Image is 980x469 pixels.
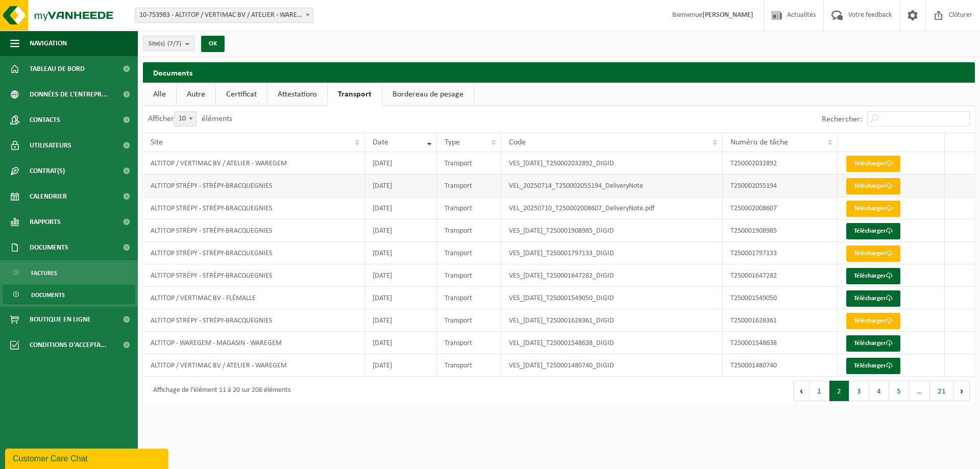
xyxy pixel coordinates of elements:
span: Site [151,138,163,146]
td: T250001628361 [723,309,838,332]
td: Transport [437,242,501,264]
td: ALTITOP STRÉPY - STRÉPY-BRACQUEGNIES [143,219,365,242]
a: Autre [177,83,215,106]
td: Transport [437,264,501,287]
td: [DATE] [365,219,437,242]
span: Navigation [30,31,67,56]
td: VEL_20250714_T250002055194_DeliveryNote [501,175,723,197]
h2: Documents [143,62,975,82]
td: T250001647282 [723,264,838,287]
span: Calendrier [30,184,67,209]
a: Transport [328,83,382,106]
td: [DATE] [365,197,437,219]
span: Numéro de tâche [730,138,788,146]
a: Télécharger [846,178,900,194]
a: Télécharger [846,335,900,352]
span: Site(s) [149,36,181,52]
td: T250001480740 [723,354,838,377]
a: Télécharger [846,223,900,239]
button: Next [954,381,970,401]
td: ALTITOP STRÉPY - STRÉPY-BRACQUEGNIES [143,175,365,197]
span: 10-753983 - ALTITOP / VERTIMAC BV / ATELIER - WAREGEM [135,8,313,22]
span: Documents [31,285,65,305]
div: Affichage de l'élément 11 à 20 sur 206 éléments [148,382,290,400]
span: Tableau de bord [30,56,85,82]
td: T250002032892 [723,152,838,175]
a: Bordereau de pesage [382,83,474,106]
button: Previous [793,381,810,401]
td: T250001548638 [723,332,838,354]
span: Type [445,138,460,146]
span: Contrat(s) [30,158,65,184]
button: Site(s)(7/7) [143,36,195,51]
label: Afficher éléments [148,115,232,123]
td: [DATE] [365,287,437,309]
td: Transport [437,197,501,219]
td: Transport [437,287,501,309]
span: Conditions d'accepta... [30,332,107,358]
label: Rechercher: [822,115,862,124]
td: VES_[DATE]_T250001797133_DIGID [501,242,723,264]
td: ALTITOP / VERTIMAC BV / ATELIER - WAREGEM [143,354,365,377]
span: 10-753983 - ALTITOP / VERTIMAC BV / ATELIER - WAREGEM [135,8,313,23]
td: [DATE] [365,354,437,377]
span: Documents [30,235,68,260]
td: VEL_[DATE]_T250001628361_DIGID [501,309,723,332]
td: Transport [437,152,501,175]
td: T250002055194 [723,175,838,197]
span: Code [509,138,526,146]
a: Télécharger [846,156,900,172]
button: 5 [889,381,909,401]
td: ALTITOP STRÉPY - STRÉPY-BRACQUEGNIES [143,197,365,219]
td: [DATE] [365,175,437,197]
td: [DATE] [365,152,437,175]
a: Factures [3,263,135,282]
button: 4 [869,381,889,401]
button: 1 [810,381,829,401]
td: ALTITOP / VERTIMAC BV / ATELIER - WAREGEM [143,152,365,175]
td: [DATE] [365,309,437,332]
a: Attestations [267,83,327,106]
button: 2 [829,381,849,401]
button: 21 [930,381,954,401]
td: Transport [437,219,501,242]
strong: [PERSON_NAME] [702,11,753,19]
a: Télécharger [846,313,900,329]
td: VES_[DATE]_T250002032892_DIGID [501,152,723,175]
td: VEL_[DATE]_T250001548638_DIGID [501,332,723,354]
span: Date [373,138,388,146]
td: ALTITOP STRÉPY - STRÉPY-BRACQUEGNIES [143,264,365,287]
button: 3 [849,381,869,401]
td: VES_[DATE]_T250001549050_DIGID [501,287,723,309]
span: 10 [175,112,196,126]
td: [DATE] [365,242,437,264]
td: [DATE] [365,332,437,354]
td: VEL_20250710_T250002008607_DeliveryNote.pdf [501,197,723,219]
span: … [909,381,930,401]
button: OK [201,36,225,52]
td: [DATE] [365,264,437,287]
td: Transport [437,175,501,197]
a: Télécharger [846,358,900,374]
a: Alle [143,83,176,106]
td: ALTITOP STRÉPY - STRÉPY-BRACQUEGNIES [143,309,365,332]
td: Transport [437,354,501,377]
td: ALTITOP - WAREGEM - MAGASIN - WAREGEM [143,332,365,354]
td: Transport [437,309,501,332]
td: T250001797133 [723,242,838,264]
a: Certificat [216,83,267,106]
a: Télécharger [846,201,900,217]
td: VES_[DATE]_T250001647282_DIGID [501,264,723,287]
span: Utilisateurs [30,133,71,158]
td: VES_[DATE]_T250001480740_DIGID [501,354,723,377]
a: Documents [3,285,135,304]
a: Télécharger [846,245,900,262]
a: Télécharger [846,268,900,284]
td: VES_[DATE]_T250001908985_DIGID [501,219,723,242]
span: Factures [31,263,57,283]
td: ALTITOP STRÉPY - STRÉPY-BRACQUEGNIES [143,242,365,264]
a: Télécharger [846,290,900,307]
span: Données de l'entrepr... [30,82,108,107]
td: T250001908985 [723,219,838,242]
